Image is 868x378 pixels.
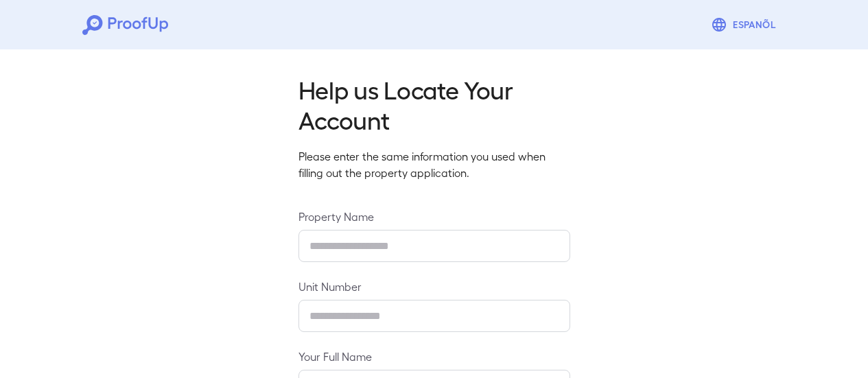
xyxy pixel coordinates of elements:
[298,148,570,181] p: Please enter the same information you used when filling out the property application.
[298,349,570,364] label: Your Full Name
[298,279,570,294] label: Unit Number
[298,74,570,134] h2: Help us Locate Your Account
[298,209,570,224] label: Property Name
[705,11,786,38] button: Espanõl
